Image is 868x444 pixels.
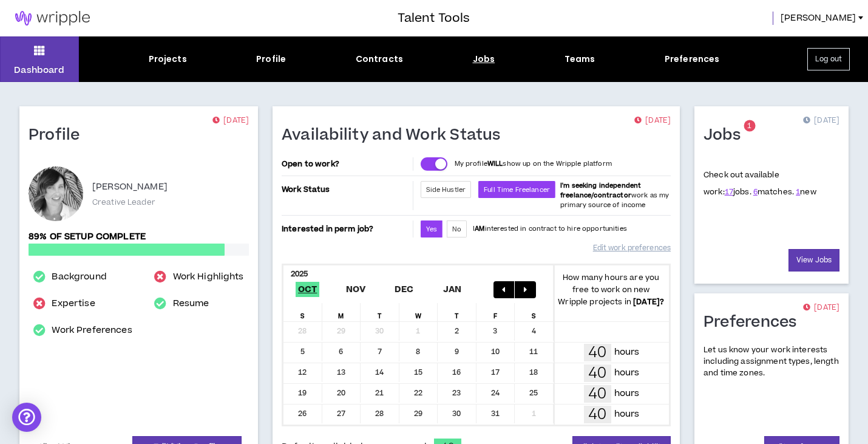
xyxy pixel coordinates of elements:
[14,64,64,77] p: Dashboard
[149,53,187,66] div: Projects
[614,346,640,359] p: hours
[565,53,595,66] div: Teams
[29,126,89,145] h1: Profile
[296,282,320,297] span: Oct
[173,270,244,284] a: Work Highlights
[753,186,794,197] span: matches.
[282,159,410,169] p: Open to work?
[560,181,641,200] b: I'm seeking independent freelance/contractor
[803,302,839,314] p: [DATE]
[283,303,322,321] div: S
[515,303,554,321] div: S
[52,296,95,311] a: Expertise
[725,186,751,197] span: jobs.
[725,186,733,197] a: 17
[796,186,800,197] a: 1
[173,296,209,311] a: Resume
[344,282,368,297] span: Nov
[744,120,755,132] sup: 1
[554,272,670,308] p: How many hours are you free to work on new Wripple projects in
[29,230,249,244] p: 89% of setup complete
[441,282,464,297] span: Jan
[455,159,612,169] p: My profile show up on the Wripple platform
[487,159,503,168] strong: WILL
[781,12,856,25] span: [PERSON_NAME]
[29,166,83,221] div: Jennifer B.
[634,115,671,127] p: [DATE]
[282,126,510,145] h1: Availability and Work Status
[803,115,839,127] p: [DATE]
[614,366,640,380] p: hours
[704,169,816,197] p: Check out available work:
[753,186,758,197] a: 6
[92,197,155,208] p: Creative Leader
[747,121,751,131] span: 1
[704,344,839,380] p: Let us know your work interests including assignment types, length and time zones.
[256,53,286,66] div: Profile
[282,181,410,198] p: Work Status
[426,185,466,194] span: Side Hustler
[593,237,671,259] a: Edit work preferences
[291,268,308,279] b: 2025
[633,296,664,307] b: [DATE] ?
[438,303,476,321] div: T
[392,282,416,297] span: Dec
[614,408,640,421] p: hours
[282,220,410,237] p: Interested in perm job?
[796,186,816,197] span: new
[322,303,361,321] div: M
[398,9,470,27] h3: Talent Tools
[560,181,669,210] span: work as my primary source of income
[92,180,168,194] p: [PERSON_NAME]
[426,225,437,234] span: Yes
[704,126,750,145] h1: Jobs
[12,403,41,432] div: Open Intercom Messenger
[399,303,438,321] div: W
[473,53,495,66] div: Jobs
[476,303,515,321] div: F
[807,48,850,70] button: Log out
[52,270,106,284] a: Background
[788,249,839,272] a: View Jobs
[452,225,461,234] span: No
[212,115,249,127] p: [DATE]
[665,53,720,66] div: Preferences
[704,313,806,332] h1: Preferences
[361,303,399,321] div: T
[473,224,627,234] p: I interested in contract to hire opportunities
[356,53,403,66] div: Contracts
[614,387,640,400] p: hours
[52,323,132,338] a: Work Preferences
[475,224,484,233] strong: AM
